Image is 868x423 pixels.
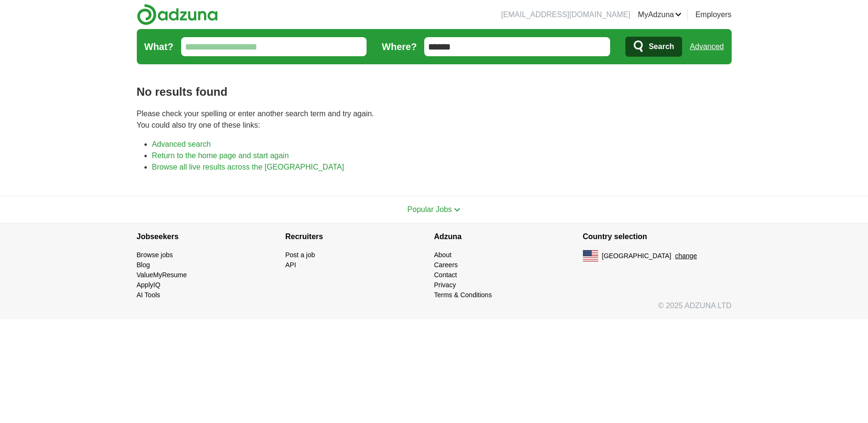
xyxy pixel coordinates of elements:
[690,37,724,56] a: Advanced
[434,281,456,289] a: Privacy
[129,300,739,319] div: © 2025 ADZUNA LTD
[625,37,682,57] button: Search
[583,223,732,250] h4: Country selection
[144,40,174,54] label: What?
[137,4,218,25] img: Adzuna logo
[501,9,630,20] li: [EMAIL_ADDRESS][DOMAIN_NAME]
[286,251,315,259] a: Post a job
[583,250,598,262] img: US flag
[434,251,452,259] a: About
[638,9,682,20] a: MyAdzuna
[137,281,161,289] a: ApplyIQ
[382,40,417,54] label: Where?
[152,163,344,171] a: Browse all live results across the [GEOGRAPHIC_DATA]
[137,261,150,269] a: Blog
[286,261,296,269] a: API
[137,83,732,101] h1: No results found
[434,261,458,269] a: Careers
[695,9,732,20] a: Employers
[137,291,161,299] a: AI Tools
[434,291,492,299] a: Terms & Conditions
[602,251,672,261] span: [GEOGRAPHIC_DATA]
[408,205,452,213] span: Popular Jobs
[137,108,732,131] p: Please check your spelling or enter another search term and try again. You could also try one of ...
[152,151,289,160] a: Return to the home page and start again
[675,251,697,261] button: change
[434,271,457,279] a: Contact
[152,140,211,148] a: Advanced search
[137,271,187,279] a: ValueMyResume
[137,251,173,259] a: Browse jobs
[649,37,674,56] span: Search
[454,208,460,212] img: toggle icon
